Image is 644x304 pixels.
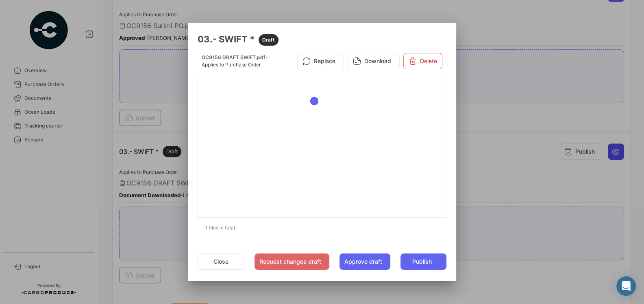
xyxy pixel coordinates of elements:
button: Replace [297,53,344,69]
span: Publish [412,258,431,266]
h3: 03.- SWIFT * [198,33,446,46]
button: Delete [403,53,442,69]
span: Draft [262,36,275,44]
button: Publish [400,253,446,270]
button: Request changes draft [255,253,329,270]
span: OC9156 DRAFT SWIFT.pdf [202,54,265,60]
button: Approve draft [339,253,390,270]
div: Abrir Intercom Messenger [616,276,636,296]
button: Download [348,53,400,69]
button: Close [198,253,244,270]
div: 1 files in total [198,218,446,238]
